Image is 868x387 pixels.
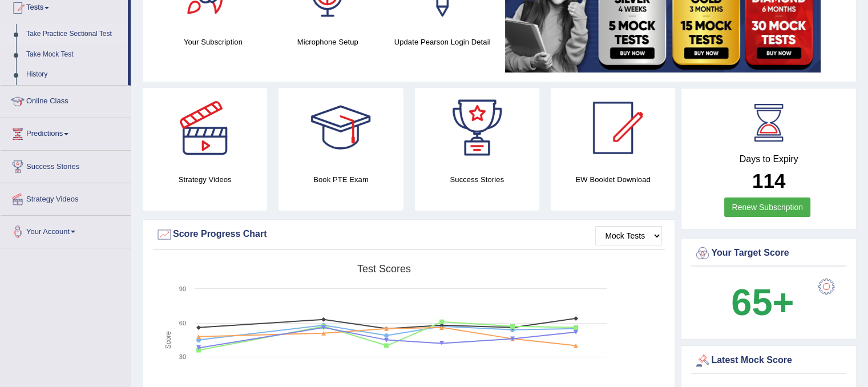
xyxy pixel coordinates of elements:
[1,216,131,244] a: Your Account
[357,263,411,275] tspan: Test scores
[694,154,843,164] h4: Days to Expiry
[391,36,494,48] h4: Update Pearson Login Detail
[278,174,403,186] h4: Book PTE Exam
[724,197,810,217] a: Renew Subscription
[694,352,843,369] div: Latest Mock Score
[731,281,794,323] b: 65+
[179,285,186,292] text: 90
[21,24,128,45] a: Take Practice Sectional Test
[179,320,186,326] text: 60
[1,151,131,179] a: Success Stories
[752,170,785,192] b: 114
[551,174,675,186] h4: EW Booklet Download
[1,183,131,212] a: Strategy Videos
[1,86,131,114] a: Online Class
[1,118,131,147] a: Predictions
[164,331,172,349] tspan: Score
[162,36,265,48] h4: Your Subscription
[21,45,128,65] a: Take Mock Test
[143,174,267,186] h4: Strategy Videos
[21,64,128,85] a: History
[276,36,380,48] h4: Microphone Setup
[179,353,186,360] text: 30
[415,174,539,186] h4: Success Stories
[694,245,843,262] div: Your Target Score
[156,226,662,243] div: Score Progress Chart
